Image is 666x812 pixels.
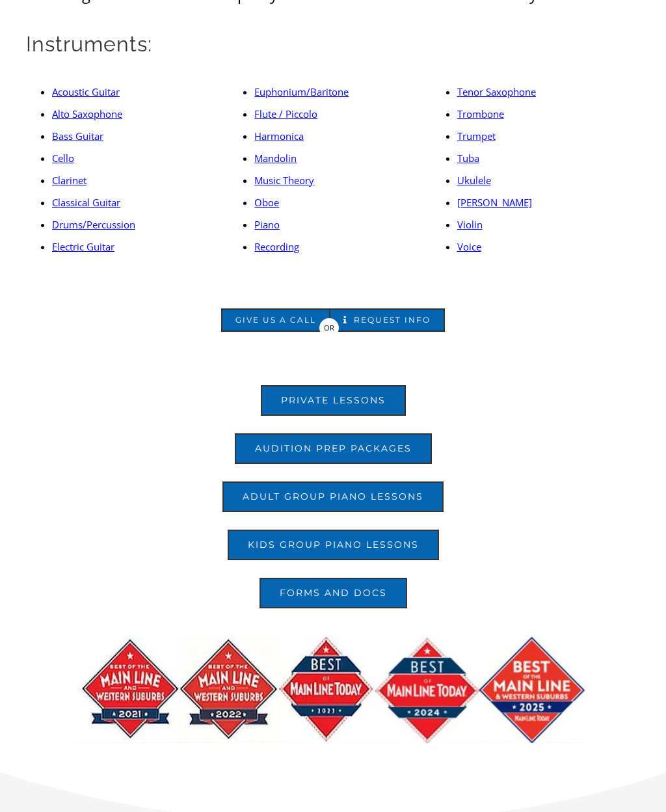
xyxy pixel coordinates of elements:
[255,443,412,454] span: Audition Prep Packages
[457,107,504,120] a: Trombone
[457,129,496,142] a: Trumpet
[235,433,432,464] a: Audition Prep Packages
[52,174,87,187] a: Clarinet
[457,85,536,98] a: Tenor Saxophone
[329,308,444,332] a: REQUEST INFO
[254,129,304,142] a: Harmonica
[457,240,481,253] a: Voice
[280,588,387,599] span: Forms and Docs
[254,218,280,231] a: Piano
[254,240,299,253] a: Recording
[52,85,120,98] a: Acoustic Guitar
[248,539,419,550] span: Kids Group Piano Lessons
[26,31,640,58] h2: Instruments:
[457,174,491,187] a: Ukulele
[457,218,483,231] a: Violin
[354,316,431,325] span: REQUEST INFO
[52,107,122,120] a: Alto Saxophone
[52,218,135,231] a: Drums/Percussion
[243,491,423,502] span: Adult Group Piano Lessons
[52,240,114,253] a: Electric Guitar
[261,385,406,416] a: Private Lessons
[457,196,532,209] a: [PERSON_NAME]
[254,196,279,209] a: Oboe
[457,152,479,165] a: Tuba
[281,395,386,406] span: Private Lessons
[70,628,596,743] img: BOML 5
[324,320,334,336] span: OR
[222,481,444,512] a: Adult Group Piano Lessons
[228,530,439,560] a: Kids Group Piano Lessons
[254,152,297,165] a: Mandolin
[52,129,103,142] a: Bass Guitar
[254,107,317,120] a: Flute / Piccolo
[260,578,407,608] a: Forms and Docs
[254,174,314,187] a: Music Theory
[254,85,349,98] a: Euphonium/Baritone
[52,152,74,165] a: Cello
[52,196,120,209] a: Classical Guitar
[221,308,329,332] a: Give us A Call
